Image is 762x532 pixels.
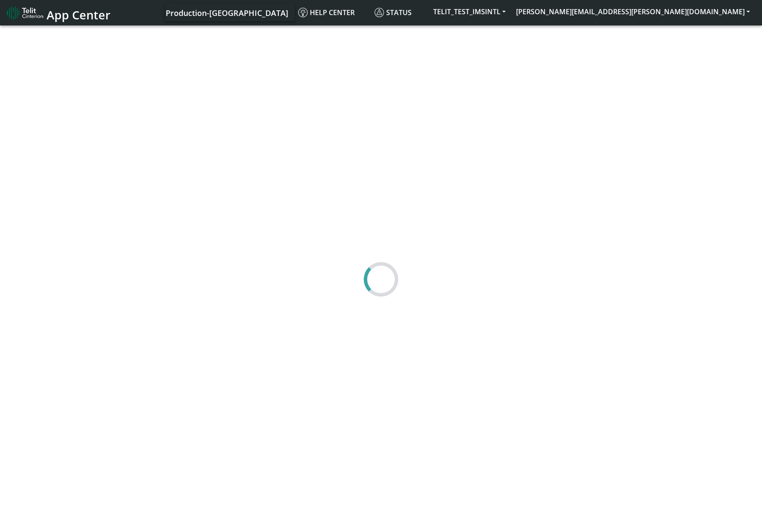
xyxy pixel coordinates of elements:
[298,8,308,17] img: knowledge.svg
[298,8,355,17] span: Help center
[165,4,288,21] a: Your current platform instance
[7,3,109,22] a: App Center
[375,8,384,17] img: status.svg
[166,8,288,18] span: Production-[GEOGRAPHIC_DATA]
[7,6,43,20] img: logo-telit-cinterion-gw-new.png
[371,4,428,21] a: Status
[511,4,755,19] button: [PERSON_NAME][EMAIL_ADDRESS][PERSON_NAME][DOMAIN_NAME]
[428,4,511,19] button: TELIT_TEST_IMSINTL
[375,8,412,17] span: Status
[295,4,371,21] a: Help center
[47,7,110,23] span: App Center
